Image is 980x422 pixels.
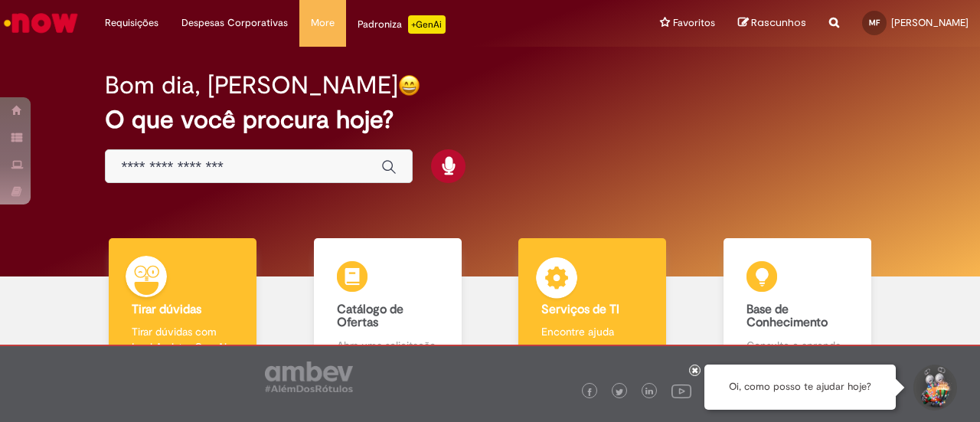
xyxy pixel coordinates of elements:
[746,338,848,353] p: Consulte e aprenda
[746,302,828,331] b: Base de Conhecimento
[738,16,806,31] a: Rascunhos
[911,365,957,411] button: Iniciar Conversa de Suporte
[337,338,439,353] p: Abra uma solicitação
[751,15,806,30] span: Rascunhos
[408,15,446,34] p: +GenAi
[105,72,398,99] h2: Bom dia, [PERSON_NAME]
[891,16,969,29] span: [PERSON_NAME]
[645,388,653,397] img: logo_footer_linkedin.png
[695,238,900,371] a: Base de Conhecimento Consulte e aprenda
[586,388,593,396] img: logo_footer_facebook.png
[490,238,695,371] a: Serviços de TI Encontre ajuda
[358,15,446,34] div: Padroniza
[541,324,643,339] p: Encontre ajuda
[105,15,158,31] span: Requisições
[311,15,335,31] span: More
[132,324,234,355] p: Tirar dúvidas com Lupi Assist e Gen Ai
[105,106,874,133] h2: O que você procura hoje?
[616,388,623,396] img: logo_footer_twitter.png
[265,361,353,392] img: logo_footer_ambev_rotulo_gray.png
[704,365,896,410] div: Oi, como posso te ajudar hoje?
[673,15,715,31] span: Favoritos
[398,74,420,97] img: happy-face.png
[2,8,80,38] img: ServiceNow
[671,381,691,401] img: logo_footer_youtube.png
[286,238,491,371] a: Catálogo de Ofertas Abra uma solicitação
[541,302,619,317] b: Serviços de TI
[869,18,880,28] span: MF
[80,238,286,371] a: Tirar dúvidas Tirar dúvidas com Lupi Assist e Gen Ai
[337,302,403,331] b: Catálogo de Ofertas
[181,15,288,31] span: Despesas Corporativas
[132,302,201,317] b: Tirar dúvidas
